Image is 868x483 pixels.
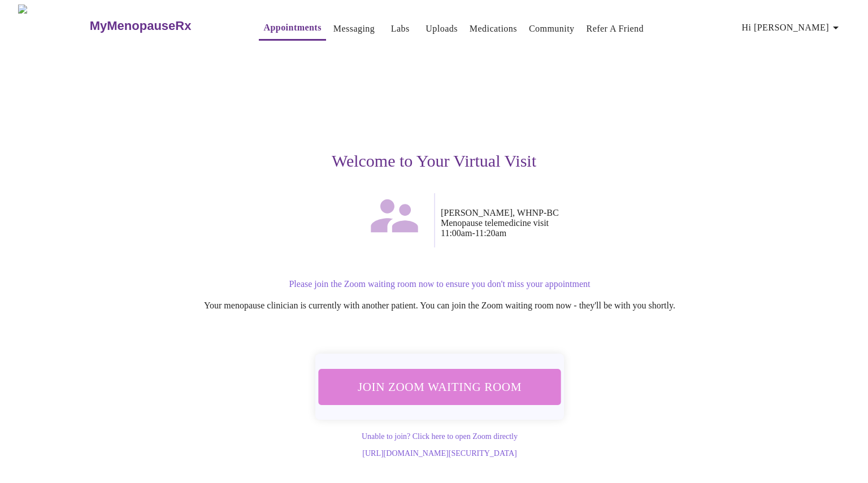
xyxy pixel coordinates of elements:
a: Medications [470,21,517,37]
button: Community [524,18,579,40]
a: Uploads [426,21,458,37]
button: Refer a Friend [582,18,649,40]
p: [PERSON_NAME], WHNP-BC Menopause telemedicine visit 11:00am - 11:20am [441,208,782,238]
p: Please join the Zoom waiting room now to ensure you don't miss your appointment [97,279,782,289]
button: Messaging [329,18,379,40]
a: MyMenopauseRx [88,6,236,46]
a: [URL][DOMAIN_NAME][SECURITY_DATA] [362,449,517,458]
p: Your menopause clinician is currently with another patient. You can join the Zoom waiting room no... [97,301,782,311]
img: MyMenopauseRx Logo [18,5,88,47]
button: Medications [465,18,522,40]
a: Appointments [263,20,321,36]
button: Uploads [421,18,462,40]
a: Refer a Friend [587,21,644,37]
button: Appointments [259,16,325,41]
a: Unable to join? Click here to open Zoom directly [362,432,518,441]
a: Community [529,21,575,37]
h3: Welcome to Your Virtual Visit [86,151,782,171]
a: Messaging [333,21,375,37]
button: Labs [382,18,418,40]
h3: MyMenopauseRx [90,19,192,33]
button: Join Zoom Waiting Room [313,368,567,405]
span: Hi [PERSON_NAME] [742,20,843,36]
a: Labs [391,21,410,37]
button: Hi [PERSON_NAME] [737,16,847,39]
span: Join Zoom Waiting Room [328,376,552,398]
